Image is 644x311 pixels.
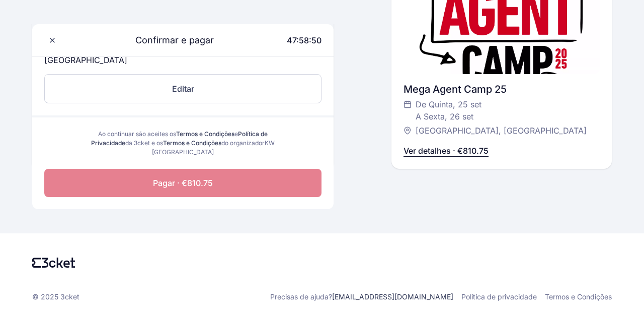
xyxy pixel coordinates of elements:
[461,292,537,302] a: Política de privacidade
[404,145,489,157] p: Ver detalhes · €810.75
[404,82,600,96] div: Mega Agent Camp 25
[44,74,321,103] button: Editar
[163,139,221,147] a: Termos e Condições
[44,169,321,197] button: Pagar · €810.75
[32,292,79,302] p: © 2025 3cket
[270,292,453,302] p: Precisas de ajuda?
[153,177,213,189] span: Pagar · €810.75
[416,98,481,122] span: De Quinta, 25 set A Sexta, 26 set
[123,33,214,47] span: Confirmar e pagar
[416,125,587,137] span: [GEOGRAPHIC_DATA], [GEOGRAPHIC_DATA]
[545,292,612,302] a: Termos e Condições
[44,54,321,66] p: [GEOGRAPHIC_DATA]
[287,35,321,45] span: 47:58:50
[89,130,277,157] div: Ao continuar são aceites os e da 3cket e os do organizador
[332,292,453,301] a: [EMAIL_ADDRESS][DOMAIN_NAME]
[176,130,234,138] a: Termos e Condições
